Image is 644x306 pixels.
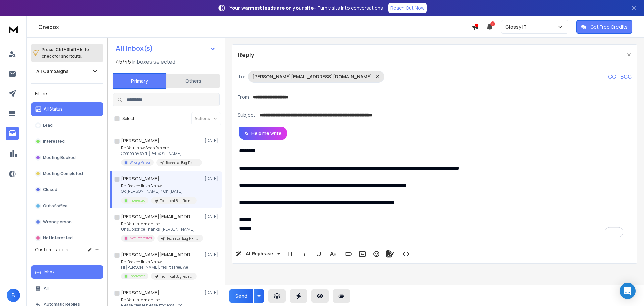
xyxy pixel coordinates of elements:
p: Re: Your site might be [121,297,202,303]
button: Primary [113,73,166,89]
p: CC [608,73,616,81]
h1: All Campaigns [36,68,69,75]
label: Select [122,116,135,121]
button: Emoticons [370,247,383,261]
p: [DATE] [205,214,220,219]
h3: Filters [31,89,103,98]
button: B [7,289,20,302]
span: 45 / 45 [116,58,131,66]
p: Technical Bug Fixing and Loading Speed | EU [160,274,193,279]
p: Meeting Booked [43,155,76,160]
strong: Your warmest leads are on your site [230,5,314,11]
button: All [31,281,103,295]
h1: [PERSON_NAME][EMAIL_ADDRESS][DOMAIN_NAME] [121,251,195,258]
p: Interested [43,139,65,144]
h1: Onebox [38,23,472,31]
h3: Custom Labels [35,246,68,253]
p: [DATE] [205,290,220,295]
button: More Text [326,247,339,261]
p: Technical Bug Fixing and Loading Speed | EU [160,198,193,203]
img: logo [7,23,20,35]
p: Re: Your slow Shopify store [121,145,202,151]
p: Closed [43,187,57,192]
p: Reach Out Now [390,5,425,11]
button: All Inbox(s) [110,42,221,55]
p: From: [238,94,250,100]
button: Bold (Ctrl+B) [284,247,297,261]
p: Lead [43,123,53,128]
span: Ctrl + Shift + k [55,46,83,53]
button: Italic (Ctrl+I) [298,247,311,261]
p: Technical Bug Fixing and Loading Speed | EU [167,236,199,241]
p: [PERSON_NAME][EMAIL_ADDRESS][DOMAIN_NAME] [252,73,372,80]
a: Reach Out Now [388,3,427,13]
button: Signature [384,247,397,261]
p: [DATE] [205,138,220,143]
p: Interested [130,198,146,203]
button: Not Interested [31,231,103,245]
p: Technical Bug Fixing and Loading Speed | [GEOGRAPHIC_DATA] [166,160,198,165]
button: Wrong person [31,215,103,229]
p: Not Interested [43,235,73,241]
p: Inbox [44,269,55,275]
div: Open Intercom Messenger [620,283,636,299]
button: Out of office [31,199,103,213]
p: – Turn visits into conversations [230,5,383,11]
button: Closed [31,183,103,196]
p: Unsubscribe Thanks, [PERSON_NAME] [121,227,202,232]
button: Code View [399,247,412,261]
h1: [PERSON_NAME] [121,175,159,182]
p: Ok [PERSON_NAME] > On [DATE] [121,189,197,194]
p: Re: Broken links & slow [121,183,197,189]
p: Hi [PERSON_NAME], Yes, it's free. We [121,265,197,270]
p: Company sold. [PERSON_NAME] | [121,151,202,156]
button: Insert Link (Ctrl+K) [342,247,355,261]
button: AI Rephrase [234,247,281,261]
h1: [PERSON_NAME][EMAIL_ADDRESS][DOMAIN_NAME] [121,213,195,220]
button: Interested [31,135,103,148]
p: Get Free Credits [590,24,628,30]
p: Wrong person [43,219,72,225]
p: Reply [238,50,254,59]
button: Send [229,289,253,303]
p: Re: Broken links & slow [121,259,197,265]
h3: Inboxes selected [132,58,175,66]
button: Lead [31,119,103,132]
button: Get Free Credits [576,20,632,34]
p: Re: Your site might be [121,221,202,227]
p: Not Interested [130,236,152,241]
h1: [PERSON_NAME] [121,137,159,144]
p: Press to check for shortcuts. [42,46,89,60]
p: To: [238,73,245,80]
p: Subject: [238,112,257,118]
p: All Status [44,106,63,112]
h1: [PERSON_NAME] [121,289,159,296]
button: Help me write [239,127,287,140]
button: Others [166,74,220,88]
button: All Status [31,102,103,116]
p: Interested [130,274,146,279]
div: To enrich screen reader interactions, please activate Accessibility in Grammarly extension settings [232,140,637,244]
span: 3 [490,21,495,26]
p: BCC [620,73,632,81]
h1: All Inbox(s) [116,45,153,52]
button: Inbox [31,265,103,279]
button: All Campaigns [31,64,103,78]
p: [DATE] [205,176,220,181]
p: Wrong Person [130,160,151,165]
span: AI Rephrase [244,251,274,257]
p: Glossy IT [505,24,529,30]
button: Meeting Completed [31,167,103,180]
button: Meeting Booked [31,151,103,164]
button: Underline (Ctrl+U) [312,247,325,261]
p: All [44,286,49,291]
p: [DATE] [205,252,220,257]
p: Out of office [43,203,68,209]
button: Insert Image (Ctrl+P) [356,247,369,261]
p: Meeting Completed [43,171,83,176]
